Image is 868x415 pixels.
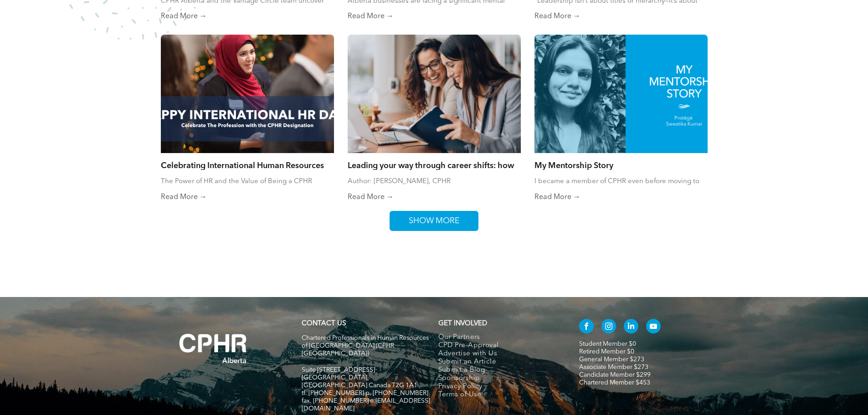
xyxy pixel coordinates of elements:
a: Read More → [534,12,708,21]
a: instagram [601,319,616,336]
span: [GEOGRAPHIC_DATA], [GEOGRAPHIC_DATA] Canada T2G 1A1 [302,374,417,389]
div: I became a member of CPHR even before moving to [GEOGRAPHIC_DATA] in [DATE]. It was my way of get... [534,177,708,186]
a: CONTACT US [302,320,346,327]
a: Celebrating International Human Resources Day [161,160,334,170]
div: Author: [PERSON_NAME], CPHR [348,177,521,186]
span: fax. [PHONE_NUMBER] e:[EMAIL_ADDRESS][DOMAIN_NAME] [302,398,430,412]
a: Chartered Member $453 [579,379,650,386]
a: Sponsorship [438,374,560,383]
a: Candidate Member $299 [579,372,651,378]
a: facebook [579,319,594,336]
a: youtube [646,319,661,336]
a: My Mentorship Story [534,160,708,170]
span: Chartered Professionals in Human Resources of [GEOGRAPHIC_DATA] (CPHR [GEOGRAPHIC_DATA]) [302,335,429,357]
img: A white background with a few lines on it [161,315,266,382]
a: Terms of Use [438,391,560,399]
a: Associate Member $273 [579,364,648,370]
span: GET INVOLVED [438,320,487,327]
span: SHOW MORE [406,211,463,231]
a: Read More → [348,193,521,202]
a: Submit a Blog [438,366,560,374]
a: Retired Member $0 [579,348,634,355]
a: linkedin [624,319,638,336]
a: Read More → [348,12,521,21]
a: Privacy Policy [438,383,560,391]
a: Read More → [161,12,334,21]
a: Read More → [534,193,708,202]
a: General Member $273 [579,356,644,363]
a: Leading your way through career shifts: how to stay successful changing an industry or even a pro... [348,160,521,170]
a: Student Member $0 [579,341,636,347]
span: Suite [STREET_ADDRESS] [302,367,375,373]
a: Submit an Article [438,358,560,366]
a: Our Partners [438,333,560,342]
a: Advertise with Us [438,350,560,358]
a: Read More → [161,193,334,202]
span: tf. [PHONE_NUMBER] p. [PHONE_NUMBER] [302,390,428,396]
a: CPD Pre-Approval [438,342,560,350]
div: The Power of HR and the Value of Being a CPHR [161,177,334,186]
